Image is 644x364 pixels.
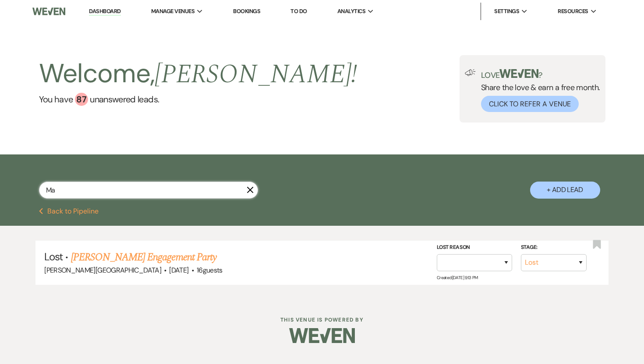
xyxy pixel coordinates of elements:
span: [PERSON_NAME][GEOGRAPHIC_DATA] [44,266,161,275]
a: Dashboard [89,7,120,16]
a: [PERSON_NAME] Engagement Party [71,249,216,265]
span: [DATE] [169,266,188,275]
p: Love ? [481,69,600,79]
span: Settings [494,7,519,16]
span: Created: [DATE] 9:13 PM [437,275,478,280]
img: loud-speaker-illustration.svg [465,69,476,76]
div: Share the love & earn a free month. [476,69,600,112]
span: [PERSON_NAME] ! [155,54,357,94]
h2: Welcome, [39,55,357,93]
span: Manage Venues [151,7,195,16]
img: weven-logo-green.svg [499,69,538,78]
label: Lost Reason [437,243,512,252]
a: Bookings [233,7,260,15]
button: Back to Pipeline [39,208,99,215]
button: Click to Refer a Venue [481,96,579,112]
div: 87 [75,93,88,106]
a: You have 87 unanswered leads. [39,93,357,106]
img: Weven Logo [32,2,65,21]
a: To Do [290,7,307,15]
input: Search by name, event date, email address or phone number [39,182,258,199]
span: 16 guests [197,266,223,275]
span: Lost [44,250,63,263]
label: Stage: [521,243,587,252]
button: + Add Lead [530,182,600,199]
span: Resources [558,7,588,16]
span: Analytics [337,7,365,16]
img: Weven Logo [289,320,355,351]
